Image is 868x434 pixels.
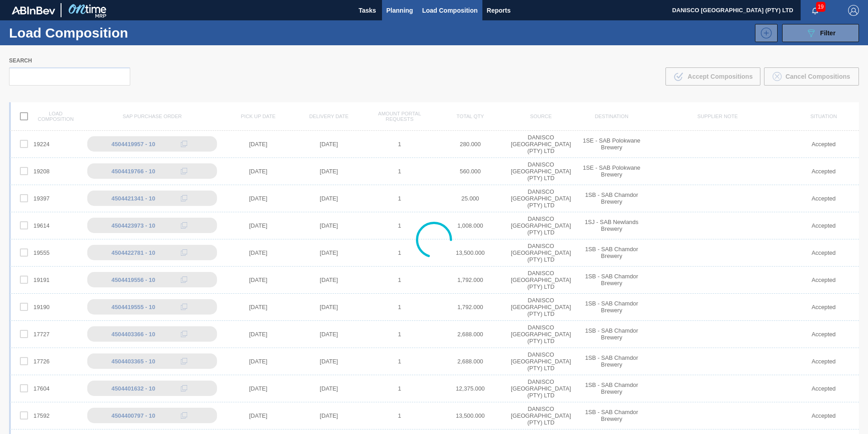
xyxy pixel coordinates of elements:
span: Reports [487,5,511,16]
img: TNhmsLtSVTkK8tSr43FrP2fwEKptu5GPRR3wAAAABJRU5ErkJggg== [12,6,55,14]
h1: Load Composition [9,28,158,38]
span: 19 [816,2,826,12]
span: Tasks [358,5,377,16]
button: Notifications [801,4,830,17]
span: Planning [387,5,413,16]
div: New Load Composition [750,24,778,42]
button: Filter [782,24,859,42]
span: Filter [820,29,835,37]
span: Load Composition [422,5,478,16]
img: Logout [848,5,859,16]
